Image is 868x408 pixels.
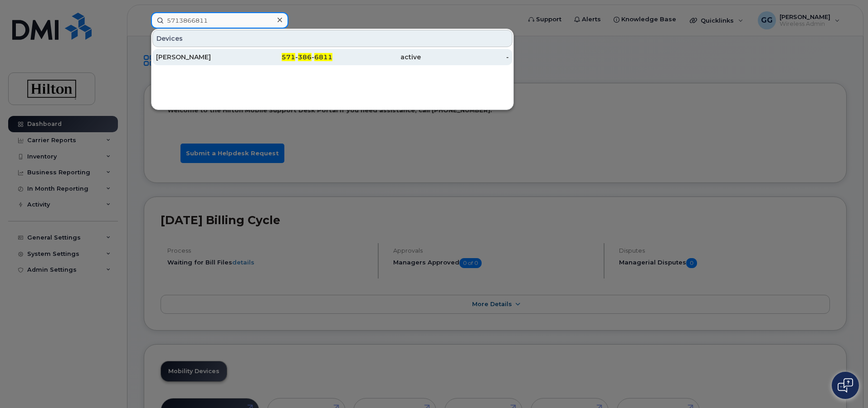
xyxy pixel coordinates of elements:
[298,53,312,61] span: 386
[314,53,332,61] span: 6811
[421,53,509,62] div: -
[332,53,421,62] div: active
[838,378,853,393] img: Open chat
[152,30,512,47] div: Devices
[152,49,512,65] a: [PERSON_NAME]571-386-6811active-
[282,53,295,61] span: 571
[244,53,333,62] div: - -
[156,53,244,62] div: [PERSON_NAME]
